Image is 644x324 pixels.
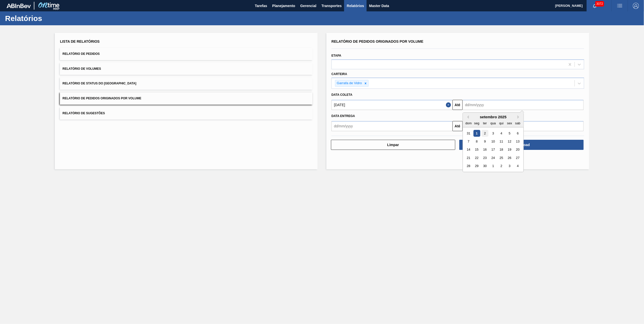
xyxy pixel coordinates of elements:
img: TNhmsLtSVTkK8tSr43FrP2fwEKptu5GPRR3wAAAABJRU5ErkJggg== [7,4,31,8]
div: ter [482,120,488,127]
div: Choose domingo, 28 de setembro de 2025 [465,163,472,170]
div: Choose terça-feira, 23 de setembro de 2025 [482,154,488,161]
button: Relatório de Sugestões [60,107,313,120]
span: Data entrega [331,114,355,118]
input: dd/mm/yyyy [331,121,452,131]
button: Até [452,100,463,110]
div: Choose quarta-feira, 3 de setembro de 2025 [490,130,496,137]
div: Choose sexta-feira, 26 de setembro de 2025 [506,154,513,161]
div: Choose terça-feira, 16 de setembro de 2025 [482,146,488,153]
div: Choose segunda-feira, 15 de setembro de 2025 [473,146,480,153]
span: Gerencial [300,3,317,9]
span: Relatórios [347,3,364,9]
img: Logout [633,3,639,9]
div: Choose domingo, 21 de setembro de 2025 [465,154,472,161]
div: Choose segunda-feira, 29 de setembro de 2025 [473,163,480,170]
label: Carteira [331,72,347,76]
button: Relatório de Pedidos Originados por Volume [60,92,313,105]
div: Choose quinta-feira, 18 de setembro de 2025 [498,146,505,153]
div: Choose terça-feira, 9 de setembro de 2025 [482,138,488,145]
div: Choose quarta-feira, 10 de setembro de 2025 [490,138,496,145]
h1: Relatórios [5,15,95,21]
div: sex [506,120,513,127]
div: Choose segunda-feira, 8 de setembro de 2025 [473,138,480,145]
span: Relatório de Sugestões [62,111,105,115]
span: Planejamento [272,3,295,9]
div: Garrafa de Vidro [335,80,363,86]
div: Choose sábado, 27 de setembro de 2025 [514,154,521,161]
div: Choose quarta-feira, 1 de outubro de 2025 [490,163,496,170]
div: Choose sábado, 13 de setembro de 2025 [514,138,521,145]
button: Relatório de Volumes [60,63,313,75]
div: Choose domingo, 31 de agosto de 2025 [465,130,472,137]
div: Choose sábado, 4 de outubro de 2025 [514,163,521,170]
span: Relatório de Pedidos Originados por Volume [331,39,423,43]
span: Relatório de Pedidos Originados por Volume [62,97,141,100]
div: sab [514,120,521,127]
div: Choose quarta-feira, 24 de setembro de 2025 [490,154,496,161]
button: Download [459,140,584,150]
div: dom [465,120,472,127]
span: Tarefas [255,3,267,9]
button: Limpar [331,140,455,150]
span: Relatório de Volumes [62,67,101,71]
span: Master Data [369,3,389,9]
div: setembro 2025 [463,115,523,119]
span: Relatório de Status do [GEOGRAPHIC_DATA] [62,82,136,85]
button: Close [446,100,452,110]
div: Choose quarta-feira, 17 de setembro de 2025 [490,146,496,153]
div: qua [490,120,496,127]
button: Até [452,121,463,131]
div: Choose terça-feira, 2 de setembro de 2025 [482,130,488,137]
div: Choose quinta-feira, 25 de setembro de 2025 [498,154,505,161]
div: Choose sexta-feira, 3 de outubro de 2025 [506,163,513,170]
div: Choose domingo, 7 de setembro de 2025 [465,138,472,145]
div: Choose quinta-feira, 2 de outubro de 2025 [498,163,505,170]
img: userActions [617,3,623,9]
span: Lista de Relatórios [60,39,100,43]
button: Relatório de Status do [GEOGRAPHIC_DATA] [60,77,313,90]
input: dd/mm/yyyy [331,100,452,110]
div: Choose quinta-feira, 4 de setembro de 2025 [498,130,505,137]
div: Choose sexta-feira, 19 de setembro de 2025 [506,146,513,153]
button: Notificações [587,2,603,9]
div: Choose sábado, 6 de setembro de 2025 [514,130,521,137]
div: Choose segunda-feira, 1 de setembro de 2025 [473,130,480,137]
span: Data coleta [331,93,352,97]
span: 3072 [595,1,604,7]
div: Choose sábado, 20 de setembro de 2025 [514,146,521,153]
div: seg [473,120,480,127]
div: Choose segunda-feira, 22 de setembro de 2025 [473,154,480,161]
button: Next Month [517,115,521,119]
span: Relatório de Pedidos [62,52,100,56]
div: Choose sexta-feira, 12 de setembro de 2025 [506,138,513,145]
span: Transportes [321,3,342,9]
div: Choose sexta-feira, 5 de setembro de 2025 [506,130,513,137]
div: month 2025-09 [464,129,522,170]
div: Choose terça-feira, 30 de setembro de 2025 [482,163,488,170]
button: Previous Month [465,115,469,119]
input: dd/mm/yyyy [463,100,584,110]
div: Choose quinta-feira, 11 de setembro de 2025 [498,138,505,145]
div: Choose domingo, 14 de setembro de 2025 [465,146,472,153]
div: qui [498,120,505,127]
label: Etapa [331,54,341,57]
button: Relatório de Pedidos [60,48,313,60]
